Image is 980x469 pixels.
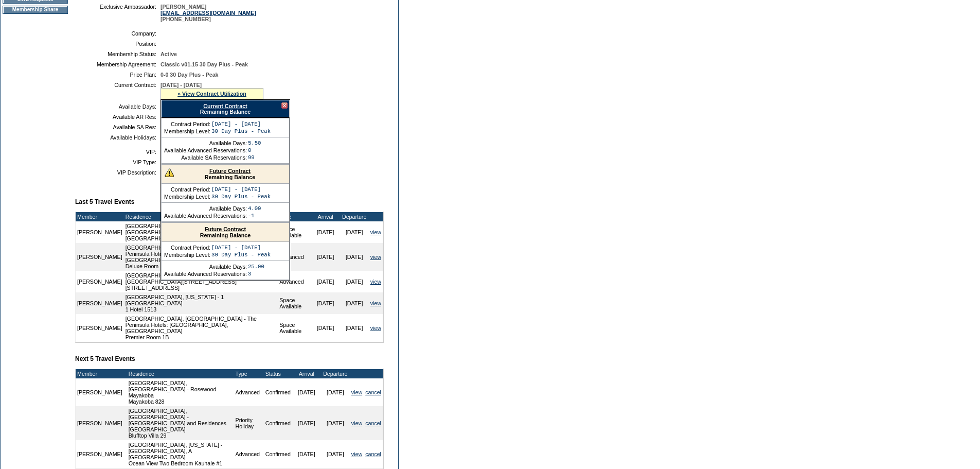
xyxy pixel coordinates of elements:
td: Available Holidays: [79,134,156,141]
td: [PERSON_NAME] [76,292,124,314]
td: 25.00 [248,264,264,270]
td: Advanced [234,378,264,406]
td: Residence [127,369,234,378]
td: Available Advanced Reservations: [164,213,247,219]
a: cancel [365,389,381,395]
td: Contract Period: [164,186,210,193]
td: [DATE] [292,440,321,468]
a: Future Contract [209,168,251,174]
td: Departure [340,212,369,221]
td: [DATE] [340,221,369,243]
td: [GEOGRAPHIC_DATA], [US_STATE] - [GEOGRAPHIC_DATA], A [GEOGRAPHIC_DATA] Ocean View Two Bedroom Kau... [127,440,234,468]
a: cancel [365,420,381,426]
td: [GEOGRAPHIC_DATA], [GEOGRAPHIC_DATA] - The Peninsula Hotels: [GEOGRAPHIC_DATA], [GEOGRAPHIC_DATA]... [124,314,278,342]
td: [DATE] [311,292,340,314]
td: [PERSON_NAME] [76,271,124,292]
a: Current Contract [203,103,247,109]
td: [PERSON_NAME] [76,378,124,406]
td: [DATE] [321,378,350,406]
a: view [351,389,362,395]
a: view [370,300,381,306]
td: [GEOGRAPHIC_DATA], [GEOGRAPHIC_DATA] - [GEOGRAPHIC_DATA], [GEOGRAPHIC_DATA] [GEOGRAPHIC_DATA] [124,221,278,243]
td: VIP Type: [79,159,156,165]
td: [GEOGRAPHIC_DATA], [GEOGRAPHIC_DATA] - [GEOGRAPHIC_DATA][STREET_ADDRESS] [STREET_ADDRESS] [124,271,278,292]
a: cancel [365,451,381,457]
td: -1 [248,213,261,219]
span: Active [161,51,177,57]
td: Arrival [311,212,340,221]
td: [PERSON_NAME] [76,440,124,468]
a: view [370,325,381,331]
td: 5.50 [248,140,261,146]
td: Residence [124,212,278,221]
td: [GEOGRAPHIC_DATA], [GEOGRAPHIC_DATA] - [GEOGRAPHIC_DATA] and Residences [GEOGRAPHIC_DATA] Bluffto... [127,406,234,440]
td: Member [76,212,124,221]
span: Classic v01.15 30 Day Plus - Peak [161,61,248,67]
span: 0-0 30 Day Plus - Peak [161,72,219,78]
a: Future Contract [205,226,246,232]
td: 30 Day Plus - Peak [211,194,271,200]
td: Membership Level: [164,128,210,134]
td: Membership Level: [164,194,210,200]
div: Remaining Balance [162,223,289,242]
a: view [351,451,362,457]
td: [DATE] [311,314,340,342]
div: Remaining Balance [161,100,290,118]
td: 30 Day Plus - Peak [211,252,271,258]
td: Available Days: [164,264,247,270]
a: » View Contract Utilization [177,91,246,97]
td: [DATE] [292,406,321,440]
td: Type [234,369,264,378]
td: 99 [248,154,261,161]
td: [DATE] - [DATE] [211,121,271,127]
td: [DATE] [311,271,340,292]
td: Arrival [292,369,321,378]
a: view [370,279,381,285]
td: Membership Status: [79,51,156,57]
td: Advanced [278,271,311,292]
td: [PERSON_NAME] [76,406,124,440]
td: [DATE] [311,221,340,243]
b: Last 5 Travel Events [75,198,134,205]
td: [DATE] - [DATE] [211,245,271,251]
td: [DATE] [340,271,369,292]
td: [PERSON_NAME] [76,221,124,243]
td: Member [76,369,124,378]
td: Confirmed [264,378,292,406]
td: Available Days: [164,205,247,212]
td: [DATE] [340,314,369,342]
td: [PERSON_NAME] [76,243,124,271]
td: 30 Day Plus - Peak [211,128,271,134]
td: Advanced [278,243,311,271]
td: Contract Period: [164,245,210,251]
td: Type [278,212,311,221]
td: [DATE] [321,406,350,440]
a: view [370,254,381,260]
td: Available AR Res: [79,114,156,120]
td: Space Available [278,314,311,342]
td: [DATE] [292,378,321,406]
td: Current Contract: [79,82,156,99]
td: [DATE] [321,440,350,468]
td: [PERSON_NAME] [76,314,124,342]
td: Space Available [278,292,311,314]
td: [DATE] [340,243,369,271]
td: Advanced [234,440,264,468]
td: Membership Share [3,6,68,14]
td: Membership Agreement: [79,61,156,67]
td: Position: [79,41,156,47]
td: 3 [248,271,264,277]
td: Available SA Reservations: [164,154,247,161]
td: Available SA Res: [79,124,156,130]
b: Next 5 Travel Events [75,355,135,362]
td: VIP Description: [79,169,156,176]
td: VIP: [79,149,156,155]
a: view [370,229,381,235]
td: [DATE] [340,292,369,314]
a: view [351,420,362,426]
td: [DATE] [311,243,340,271]
td: Available Days: [79,103,156,110]
span: [DATE] - [DATE] [161,82,202,88]
td: Space Available [278,221,311,243]
td: Available Days: [164,140,247,146]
